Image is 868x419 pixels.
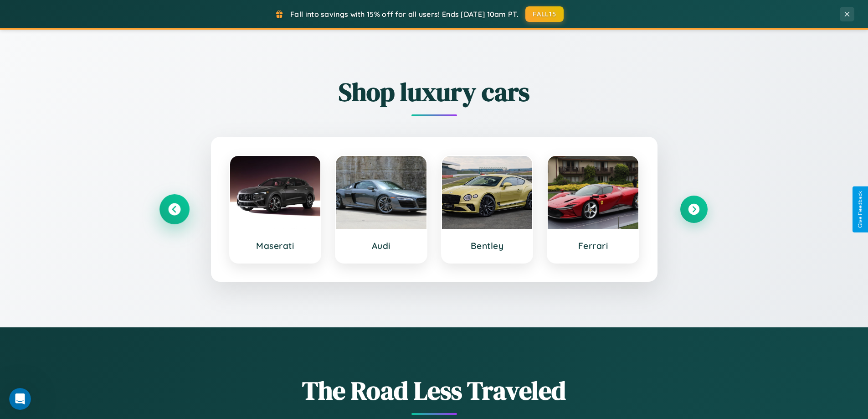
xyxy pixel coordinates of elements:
[525,6,564,22] button: FALL15
[239,240,312,251] h3: Maserati
[161,74,708,109] h2: Shop luxury cars
[345,240,417,251] h3: Audi
[857,191,863,228] div: Give Feedback
[290,10,519,19] span: Fall into savings with 15% off for all users! Ends [DATE] 10am PT.
[451,240,524,251] h3: Bentley
[161,373,708,408] h1: The Road Less Traveled
[9,388,31,410] iframe: Intercom live chat
[557,240,629,251] h3: Ferrari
